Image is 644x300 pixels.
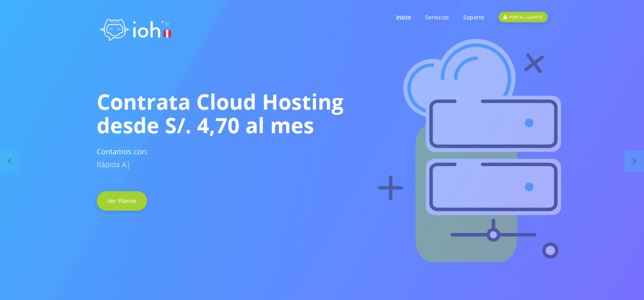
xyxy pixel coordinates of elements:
[396,1,411,33] a: Inicio
[499,12,547,22] div: PORTAL CLIENTE
[97,10,174,46] img: logo ioh
[126,160,130,169] span: |
[463,1,484,33] a: Soporte
[499,1,547,33] a: PORTAL CLIENTE
[97,90,548,137] h1: Contrata Cloud Hosting desde S/. 4,70 al mes
[425,1,449,33] a: Servicios
[97,160,126,169] span: Rápida A
[97,191,147,211] a: Ver Planes
[97,145,548,171] h3: Contamos con:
